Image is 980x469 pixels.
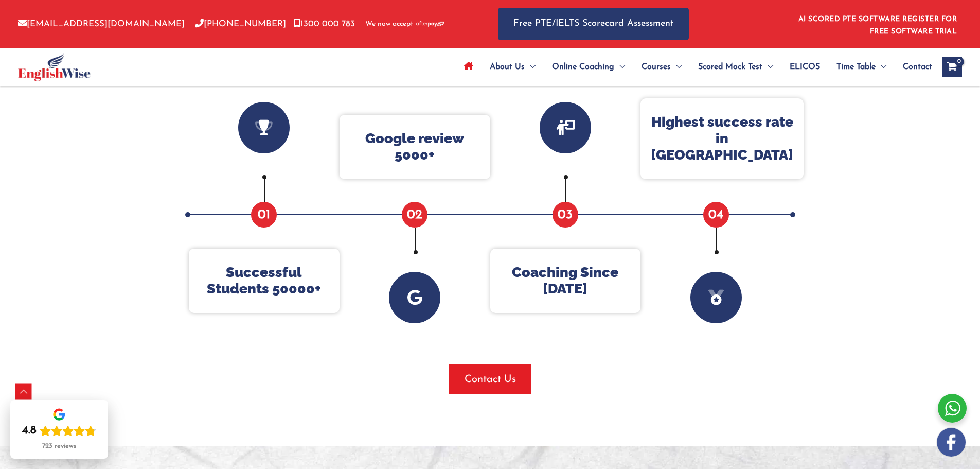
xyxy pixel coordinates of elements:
a: Online CoachingMenu Toggle [544,49,633,85]
a: Free PTE/IELTS Scorecard Assessment [498,8,689,40]
span: 03 [553,202,578,228]
span: Menu Toggle [671,49,682,85]
div: 4.8 [22,424,37,438]
span: Scored Mock Test [698,49,762,85]
span: Online Coaching [552,49,614,85]
span: ELICOS [790,49,820,85]
span: We now accept [365,19,413,29]
span: Menu Toggle [762,49,773,85]
span: Time Table [836,49,876,85]
a: Time TableMenu Toggle [828,49,895,85]
span: Courses [642,49,671,85]
p: Google review 5000+ [350,130,480,164]
a: ELICOS [781,49,828,85]
span: 04 [703,202,729,228]
a: [PHONE_NUMBER] [195,20,286,28]
img: white-facebook.png [937,428,966,457]
a: AI SCORED PTE SOFTWARE REGISTER FOR FREE SOFTWARE TRIAL [798,15,957,36]
a: 1300 000 783 [294,20,355,28]
span: Menu Toggle [876,49,886,85]
div: Rating: 4.8 out of 5 [22,424,96,438]
span: Contact [903,49,932,85]
span: Contact Us [465,372,516,387]
span: 02 [402,202,427,228]
span: 01 [251,202,277,228]
span: Menu Toggle [525,49,536,85]
p: Highest success rate in [GEOGRAPHIC_DATA] [651,114,793,164]
img: cropped-ew-logo [18,53,91,81]
a: [EMAIL_ADDRESS][DOMAIN_NAME] [18,20,185,28]
div: 723 reviews [42,442,76,450]
nav: Site Navigation: Main Menu [456,49,932,85]
a: About UsMenu Toggle [482,49,544,85]
p: Coaching Since [DATE] [501,264,631,298]
a: Scored Mock TestMenu Toggle [690,49,781,85]
a: View Shopping Cart, empty [942,57,962,77]
a: Contact [895,49,932,85]
button: Contact Us [449,364,531,394]
span: Menu Toggle [614,49,625,85]
img: Afterpay-Logo [416,21,444,27]
span: About Us [490,49,525,85]
aside: Header Widget 1 [792,7,962,41]
a: CoursesMenu Toggle [633,49,690,85]
p: Successful Students 50000+ [199,264,329,298]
